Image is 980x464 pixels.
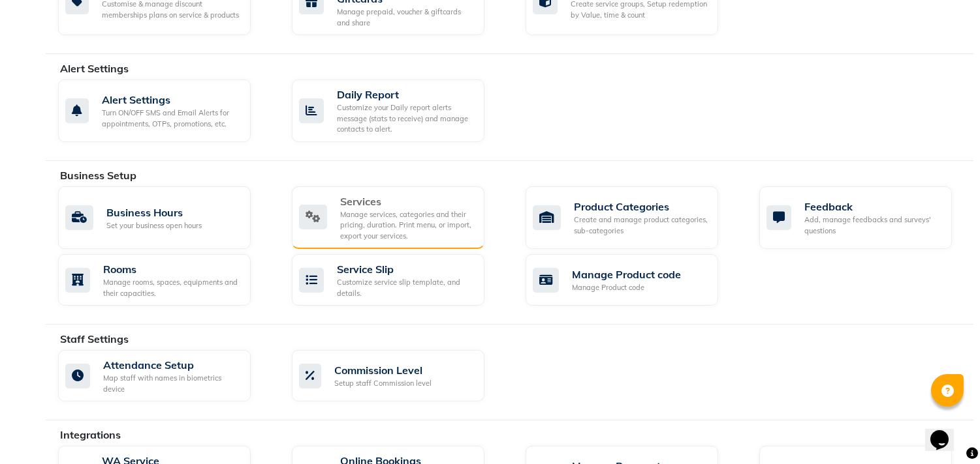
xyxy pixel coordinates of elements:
[102,108,240,129] div: Turn ON/OFF SMS and Email Alerts for appointments, OTPs, promotions, etc.
[106,220,202,231] div: Set your business open hours
[337,261,474,277] div: Service Slip
[804,199,941,214] div: Feedback
[526,254,740,306] a: Manage Product codeManage Product code
[292,350,506,401] a: Commission LevelSetup staff Commission level
[574,214,708,236] div: Create and manage product categories, sub-categories
[58,80,272,142] a: Alert SettingsTurn ON/OFF SMS and Email Alerts for appointments, OTPs, promotions, etc.
[572,282,681,293] div: Manage Product code
[58,350,272,401] a: Attendance SetupMap staff with names in biometrics device
[103,277,240,298] div: Manage rooms, spaces, equipments and their capacities.
[337,7,474,28] div: Manage prepaid, voucher & giftcards and share
[103,373,240,394] div: Map staff with names in biometrics device
[292,254,506,306] a: Service SlipCustomize service slip template, and details.
[106,205,202,220] div: Business Hours
[292,186,506,250] a: ServicesManage services, categories and their pricing, duration. Print menu, or import, export yo...
[526,186,740,250] a: Product CategoriesCreate and manage product categories, sub-categories
[337,277,474,298] div: Customize service slip template, and details.
[102,92,240,108] div: Alert Settings
[337,102,474,135] div: Customize your Daily report alerts message (stats to receive) and manage contacts to alert.
[574,199,708,214] div: Product Categories
[334,378,432,389] div: Setup staff Commission level
[292,80,506,142] a: Daily ReportCustomize your Daily report alerts message (stats to receive) and manage contacts to ...
[340,194,474,209] div: Services
[572,267,681,282] div: Manage Product code
[925,412,967,451] iframe: chat widget
[337,87,474,102] div: Daily Report
[58,186,272,250] a: Business HoursSet your business open hours
[103,261,240,277] div: Rooms
[340,209,474,242] div: Manage services, categories and their pricing, duration. Print menu, or import, export your servi...
[759,186,973,250] a: FeedbackAdd, manage feedbacks and surveys' questions
[334,362,432,378] div: Commission Level
[103,357,240,373] div: Attendance Setup
[804,214,941,236] div: Add, manage feedbacks and surveys' questions
[58,254,272,306] a: RoomsManage rooms, spaces, equipments and their capacities.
